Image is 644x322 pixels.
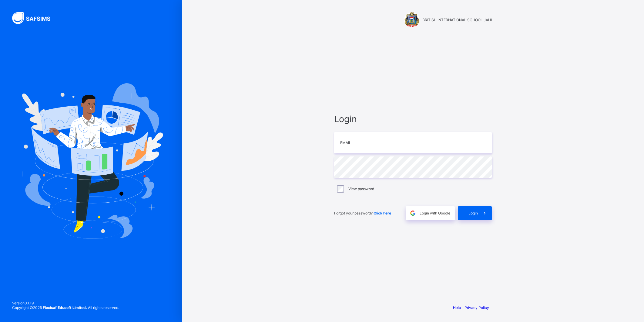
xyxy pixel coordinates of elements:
[409,210,416,217] img: google.396cfc9801f0270233282035f929180a.svg
[43,305,87,310] strong: Flexisaf Edusoft Limited.
[422,18,492,22] span: BRITISH INTERNATIONAL SCHOOL JAHI
[453,305,461,310] a: Help
[12,305,119,310] span: Copyright © 2025 All rights reserved.
[334,114,492,124] span: Login
[374,211,391,215] a: Click here
[19,83,163,239] img: Hero Image
[468,211,478,215] span: Login
[348,187,374,191] label: View password
[420,211,450,215] span: Login with Google
[334,211,391,215] span: Forgot your password?
[12,301,119,305] span: Version 0.1.19
[465,305,489,310] a: Privacy Policy
[12,12,58,24] img: SAFSIMS Logo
